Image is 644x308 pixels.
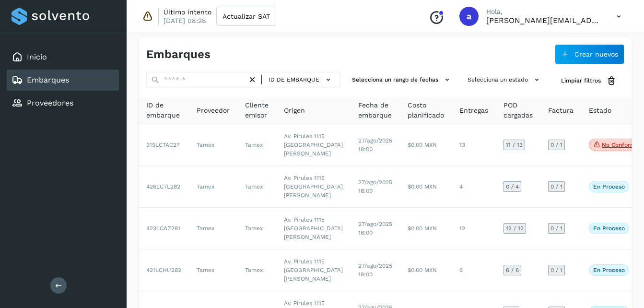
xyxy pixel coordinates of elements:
[146,225,180,232] span: 423LCAZ281
[459,106,488,116] span: Entregas
[550,225,562,231] span: 0 / 1
[550,142,562,148] span: 0 / 1
[197,106,230,116] span: Proveedor
[452,166,496,208] td: 4
[222,13,270,20] span: Actualizar SAT
[7,93,119,114] div: Proveedores
[358,137,392,153] span: 27/ago/2025 18:00
[506,225,524,231] span: 12 / 12
[284,106,305,116] span: Origen
[400,124,452,166] td: $0.00 MXN
[27,98,73,107] a: Proveedores
[550,184,562,190] span: 0 / 1
[408,100,444,120] span: Costo planificado
[555,44,624,64] button: Crear nuevos
[400,166,452,208] td: $0.00 MXN
[464,72,546,88] button: Selecciona un estado
[593,183,625,190] p: En proceso
[506,267,519,273] span: 6 / 6
[276,249,351,291] td: Av. Pirules 1115 [GEOGRAPHIC_DATA][PERSON_NAME]
[589,106,611,116] span: Estado
[7,70,119,91] div: Embarques
[400,208,452,249] td: $0.00 MXN
[164,16,206,25] p: [DATE] 08:28
[561,76,601,85] span: Limpiar filtros
[7,47,119,68] div: Inicio
[574,51,618,58] span: Crear nuevos
[452,249,496,291] td: 6
[503,100,533,120] span: POD cargadas
[276,124,351,166] td: Av. Pirules 1115 [GEOGRAPHIC_DATA][PERSON_NAME]
[146,142,180,148] span: 319LCTAC27
[486,16,601,25] p: abigail.parra@tamex.mx
[358,262,392,278] span: 27/ago/2025 18:00
[27,75,69,84] a: Embarques
[550,267,562,273] span: 0 / 1
[216,7,276,26] button: Actualizar SAT
[506,184,519,190] span: 0 / 4
[452,124,496,166] td: 13
[164,8,211,16] p: Último intento
[146,47,211,61] h4: Embarques
[189,249,237,291] td: Tamex
[593,267,625,273] p: En proceso
[146,100,181,120] span: ID de embarque
[593,225,625,232] p: En proceso
[276,166,351,208] td: Av. Pirules 1115 [GEOGRAPHIC_DATA][PERSON_NAME]
[358,221,392,236] span: 27/ago/2025 18:00
[602,142,639,148] p: No conforme
[237,124,276,166] td: Tamex
[245,100,269,120] span: Cliente emisor
[548,106,574,116] span: Factura
[358,179,392,194] span: 27/ago/2025 18:00
[189,124,237,166] td: Tamex
[452,208,496,249] td: 12
[146,267,181,273] span: 421LCHU282
[27,52,47,61] a: Inicio
[358,100,392,120] span: Fecha de embarque
[189,208,237,249] td: Tamex
[237,208,276,249] td: Tamex
[146,183,180,190] span: 426LCTL282
[189,166,237,208] td: Tamex
[400,249,452,291] td: $0.00 MXN
[506,142,523,148] span: 11 / 13
[269,75,319,84] span: ID de embarque
[348,72,456,88] button: Selecciona un rango de fechas
[266,73,336,87] button: ID de embarque
[237,166,276,208] td: Tamex
[553,72,624,90] button: Limpiar filtros
[486,8,601,16] p: Hola,
[276,208,351,249] td: Av. Pirules 1115 [GEOGRAPHIC_DATA][PERSON_NAME]
[237,249,276,291] td: Tamex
